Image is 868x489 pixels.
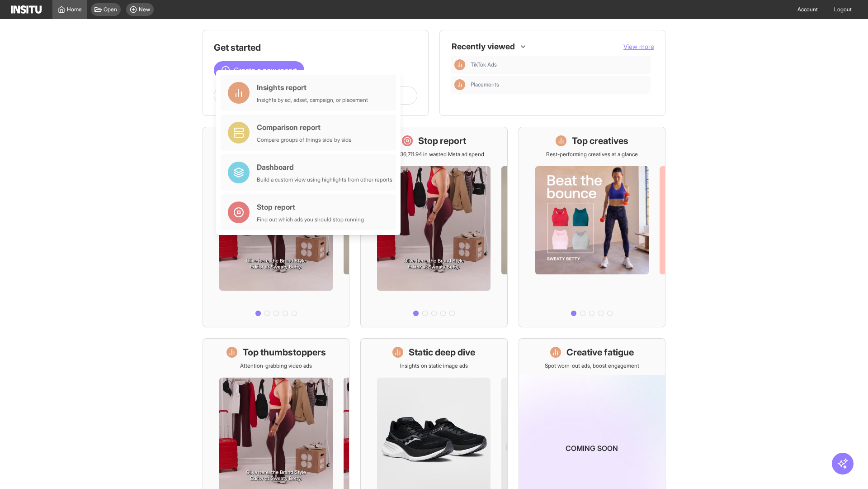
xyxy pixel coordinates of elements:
[243,346,326,359] h1: Top thumbstoppers
[104,6,117,13] span: Open
[257,162,392,173] div: Dashboard
[471,81,647,88] span: Placements
[214,61,304,79] button: Create a new report
[257,176,392,183] div: Build a custom view using highlights from other reports
[454,59,465,70] div: Insights
[11,5,42,14] img: Logo
[139,6,150,13] span: New
[471,61,497,68] span: TikTok Ads
[234,65,297,76] span: Create a new report
[203,127,349,327] a: What's live nowSee all active ads instantly
[519,127,665,327] a: Top creativesBest-performing creatives at a glance
[257,82,368,93] div: Insights report
[360,127,507,327] a: Stop reportSave £36,711.94 in wasted Meta ad spend
[257,96,368,104] div: Insights by ad, adset, campaign, or placement
[623,42,654,51] button: View more
[471,61,647,68] span: TikTok Ads
[257,122,352,133] div: Comparison report
[471,81,499,88] span: Placements
[400,362,468,369] p: Insights on static image ads
[257,136,352,144] div: Compare groups of things side by side
[257,216,364,223] div: Find out which ads you should stop running
[384,151,484,158] p: Save £36,711.94 in wasted Meta ad spend
[418,134,466,147] h1: Stop report
[546,151,638,158] p: Best-performing creatives at a glance
[454,79,465,90] div: Insights
[214,41,417,54] h1: Get started
[623,43,654,50] span: View more
[67,6,82,13] span: Home
[409,346,475,359] h1: Static deep dive
[240,362,312,369] p: Attention-grabbing video ads
[572,134,628,147] h1: Top creatives
[257,201,364,212] div: Stop report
